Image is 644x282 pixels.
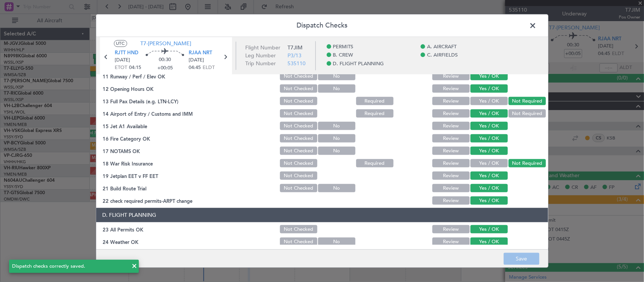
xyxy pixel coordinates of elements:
button: Yes / OK [470,197,508,205]
button: Yes / OK [470,135,508,143]
button: Yes / OK [470,172,508,180]
button: Yes / OK [470,159,508,168]
button: Not Required [509,110,546,118]
button: Not Required [509,159,546,168]
button: Not Required [509,97,546,106]
button: Yes / OK [470,72,508,81]
div: Dispatch checks correctly saved. [12,263,128,270]
button: Yes / OK [470,97,508,106]
button: Yes / OK [470,184,508,193]
header: Dispatch Checks [96,14,548,37]
button: Yes / OK [470,110,508,118]
button: Yes / OK [470,147,508,155]
button: Yes / OK [470,122,508,130]
button: Yes / OK [470,225,508,234]
button: Yes / OK [470,85,508,93]
button: Yes / OK [470,238,508,246]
